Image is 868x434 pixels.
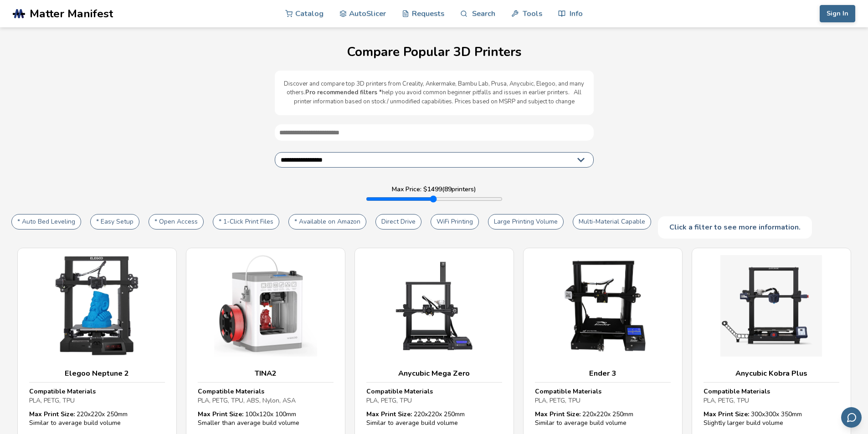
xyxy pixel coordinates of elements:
[658,216,812,238] div: Click a filter to see more information.
[198,410,243,419] strong: Max Print Size:
[573,214,651,230] button: Multi-Material Capable
[29,410,165,428] div: 220 x 220 x 250 mm Similar to average build volume
[284,80,585,107] p: Discover and compare top 3D printers from Creality, Ankermake, Bambu Lab, Prusa, Anycubic, Elegoo...
[29,387,96,396] strong: Compatible Materials
[213,214,279,230] button: * 1-Click Print Files
[198,396,296,405] span: PLA, PETG, TPU, ABS, Nylon, ASA
[535,369,671,378] h3: Ender 3
[392,186,476,193] label: Max Price: $ 1499 ( 89 printers)
[375,214,421,230] button: Direct Drive
[841,407,862,428] button: Send feedback via email
[535,396,580,405] span: PLA, PETG, TPU
[820,5,855,22] button: Sign In
[535,410,580,419] strong: Max Print Size:
[198,410,334,428] div: 100 x 120 x 100 mm Smaller than average build volume
[198,369,334,378] h3: TINA2
[366,410,502,428] div: 220 x 220 x 250 mm Similar to average build volume
[149,214,204,230] button: * Open Access
[704,410,749,419] strong: Max Print Size:
[704,387,770,396] strong: Compatible Materials
[366,396,412,405] span: PLA, PETG, TPU
[9,45,859,59] h1: Compare Popular 3D Printers
[11,214,81,230] button: * Auto Bed Leveling
[704,369,839,378] h3: Anycubic Kobra Plus
[30,7,113,20] span: Matter Manifest
[305,88,382,97] b: Pro recommended filters *
[366,410,412,419] strong: Max Print Size:
[488,214,564,230] button: Large Printing Volume
[198,387,264,396] strong: Compatible Materials
[288,214,366,230] button: * Available on Amazon
[431,214,479,230] button: WiFi Printing
[366,387,433,396] strong: Compatible Materials
[90,214,139,230] button: * Easy Setup
[704,410,839,428] div: 300 x 300 x 350 mm Slightly larger build volume
[366,369,502,378] h3: Anycubic Mega Zero
[704,396,749,405] span: PLA, PETG, TPU
[29,410,75,419] strong: Max Print Size:
[535,387,601,396] strong: Compatible Materials
[29,369,165,378] h3: Elegoo Neptune 2
[535,410,671,428] div: 220 x 220 x 250 mm Similar to average build volume
[29,396,75,405] span: PLA, PETG, TPU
